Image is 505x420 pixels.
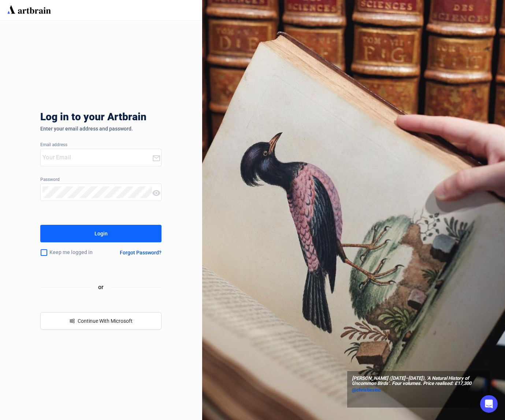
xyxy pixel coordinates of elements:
button: windowsContinue With Microsoft [40,312,161,330]
div: Open Intercom Messenger [480,395,498,413]
div: Login [94,228,108,239]
input: Your Email [42,152,152,163]
span: @christiesinc [352,387,381,393]
span: windows [70,318,75,323]
span: Continue With Microsoft [78,318,133,324]
span: [PERSON_NAME] ([DATE]–[DATE]), ‘A Natural History of Uncommon Birds’. Four volumes. Price realise... [352,376,485,387]
div: Keep me logged in [40,245,107,260]
div: Enter your email address and password. [40,126,161,132]
span: or [92,283,109,292]
a: @christiesinc [352,386,485,394]
div: Log in to your Artbrain [40,111,260,126]
button: Login [40,225,161,242]
div: Password [40,177,161,182]
div: Forgot Password? [120,250,161,256]
div: Email address [40,143,161,148]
